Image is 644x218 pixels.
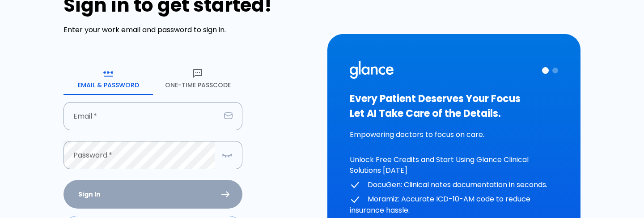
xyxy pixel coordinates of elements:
[64,102,220,130] input: dr.ahmed@clinic.com
[64,63,153,95] button: Email & Password
[350,194,558,216] p: Moramiz: Accurate ICD-10-AM code to reduce insurance hassle.
[350,129,558,140] p: Empowering doctors to focus on care.
[350,154,558,176] p: Unlock Free Credits and Start Using Glance Clinical Solutions [DATE]
[153,63,242,95] button: One-Time Passcode
[64,25,317,35] p: Enter your work email and password to sign in.
[350,180,558,191] p: DocuGen: Clinical notes documentation in seconds.
[350,91,558,121] h3: Every Patient Deserves Your Focus Let AI Take Care of the Details.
